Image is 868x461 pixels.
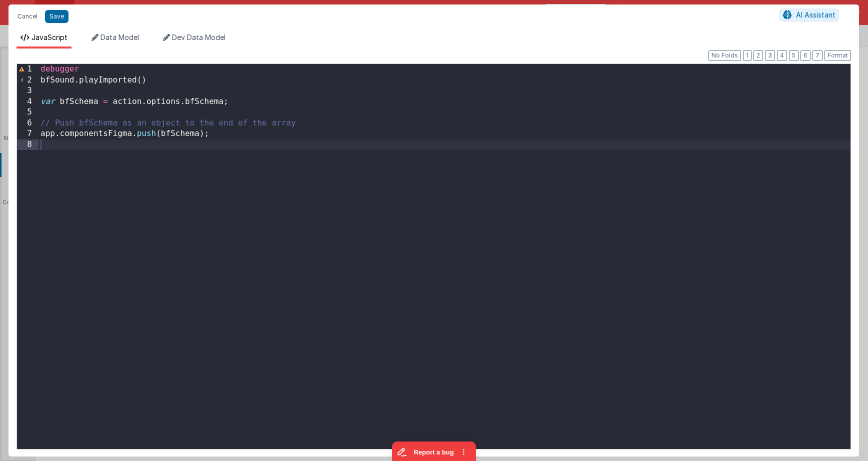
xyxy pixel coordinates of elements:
span: Dev Data Model [172,33,225,41]
button: Format [824,50,851,61]
div: 1 [17,64,38,75]
span: JavaScript [31,33,67,41]
div: 3 [17,85,38,96]
div: 8 [17,139,38,150]
button: No Folds [708,50,741,61]
div: 7 [17,128,38,139]
button: Cancel [12,9,42,23]
button: 7 [812,50,822,61]
button: Save [45,10,68,23]
span: AI Assistant [796,10,835,19]
button: 6 [800,50,810,61]
div: 5 [17,107,38,118]
button: 2 [753,50,763,61]
button: 4 [777,50,787,61]
div: 4 [17,96,38,107]
span: Data Model [100,33,139,41]
button: 3 [765,50,775,61]
div: 2 [17,75,38,86]
button: 1 [743,50,751,61]
div: 6 [17,118,38,129]
button: AI Assistant [779,8,839,21]
button: 5 [789,50,798,61]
